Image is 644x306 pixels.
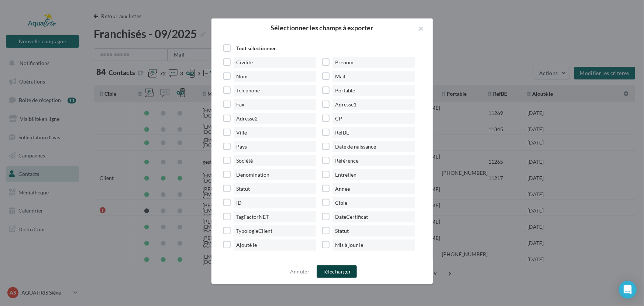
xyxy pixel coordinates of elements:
span: Mail [333,71,415,82]
span: TypologieClient [234,225,316,237]
span: Société [234,155,316,166]
span: Adresse1 [333,99,415,110]
span: Date de naissance [333,141,415,152]
span: Entretien [333,169,415,180]
span: Prenom [333,57,415,68]
span: Ajouté le [234,239,316,251]
span: Tout sélectionner [234,43,279,54]
span: Référence [333,155,415,166]
span: Pays [234,141,316,152]
span: TagFactorNET [234,211,316,222]
span: Statut [333,225,415,237]
div: Open Intercom Messenger [619,281,637,299]
span: Mis à jour le [333,239,415,251]
span: Portable [333,85,415,96]
span: Annee [333,183,415,194]
span: DateCertificat [333,211,415,222]
span: CP [333,113,415,124]
button: Télécharger [317,265,357,278]
span: Nom [234,71,316,82]
button: Annuler [287,267,313,276]
span: Denomination [234,169,316,180]
span: ID [234,197,316,208]
span: Statut [234,183,316,194]
span: RefBE [333,127,415,138]
span: Cible [333,197,415,208]
span: Adresse2 [234,113,316,124]
span: Fax [234,99,316,110]
span: Ville [234,127,316,138]
span: Telephone [234,85,316,96]
span: Civilité [234,57,316,68]
h2: Sélectionner les champs à exporter [223,24,421,31]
